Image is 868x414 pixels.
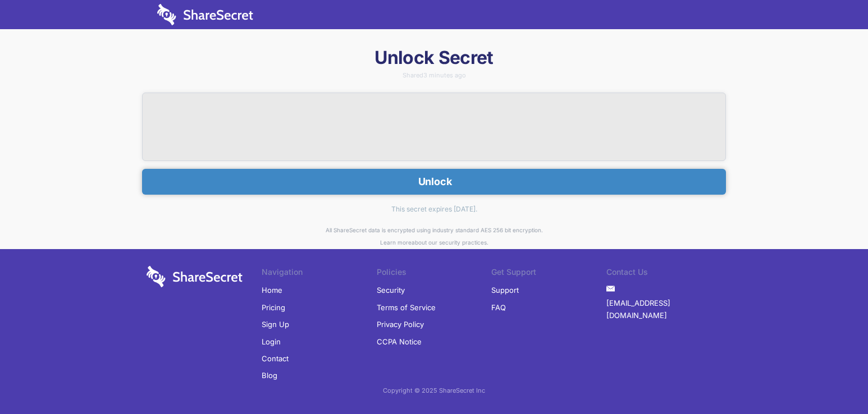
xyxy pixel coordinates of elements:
img: logo-wordmark-white-trans-d4663122ce5f474addd5e946df7df03e33cb6a1c49d2221995e7729f52c070b2.svg [147,266,243,287]
a: Home [262,282,282,298]
a: Support [491,282,519,298]
a: Sign Up [262,316,289,333]
div: This secret expires [DATE]. [142,195,726,224]
img: logo-wordmark-white-trans-d4663122ce5f474addd5e946df7df03e33cb6a1c49d2221995e7729f52c070b2.svg [157,4,253,25]
div: Shared 3 minutes ago [142,72,726,79]
a: Login [262,333,281,350]
a: FAQ [491,299,506,316]
a: CCPA Notice [377,333,422,350]
a: Contact [262,350,289,367]
a: Security [377,282,405,298]
li: Navigation [262,266,377,282]
li: Contact Us [606,266,721,282]
h1: Unlock Secret [142,46,726,70]
button: Unlock [142,169,726,195]
a: [EMAIL_ADDRESS][DOMAIN_NAME] [606,295,721,324]
li: Policies [377,266,492,282]
a: Privacy Policy [377,316,424,333]
a: Blog [262,367,277,384]
a: Learn more [380,239,412,246]
li: Get Support [491,266,606,282]
a: Pricing [262,299,285,316]
div: All ShareSecret data is encrypted using industry standard AES 256 bit encryption. about our secur... [142,224,726,249]
a: Terms of Service [377,299,436,316]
